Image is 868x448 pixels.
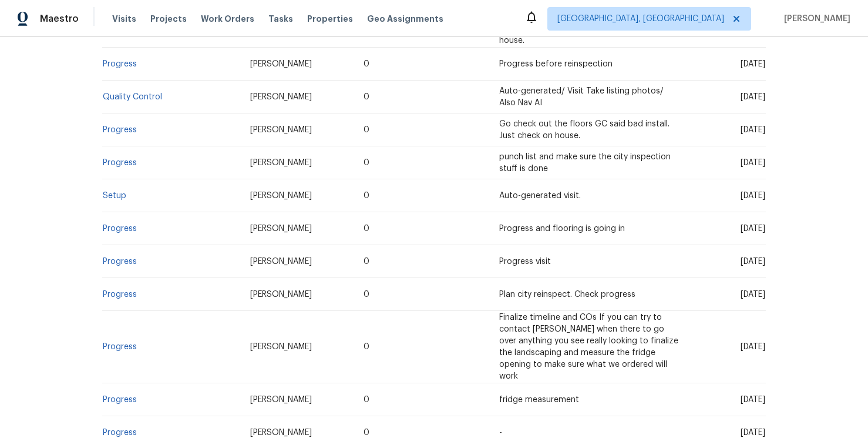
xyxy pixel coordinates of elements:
span: punch list and make sure the city inspection stuff is done [499,153,671,173]
span: Progress visit [499,258,551,266]
span: [PERSON_NAME] [250,225,312,233]
span: [PERSON_NAME] [779,13,850,25]
span: Plan city reinspect. Check progress [499,290,635,299]
span: [PERSON_NAME] [250,192,312,200]
span: Finalize timeline and COs If you can try to contact [PERSON_NAME] when there to go over anything ... [499,313,678,380]
span: 0 [364,159,369,167]
span: Properties [307,13,353,25]
span: [DATE] [741,258,765,266]
a: Progress [103,290,137,299]
span: Visits [112,13,136,25]
span: 0 [364,396,369,404]
a: Progress [103,258,137,266]
a: Progress [103,126,137,134]
span: fridge measurement [499,396,579,404]
span: 0 [364,126,369,134]
span: Tasks [268,15,293,23]
span: [PERSON_NAME] [250,126,312,134]
span: [DATE] [741,290,765,299]
a: Progress [103,225,137,233]
span: Geo Assignments [367,13,443,25]
span: [DATE] [741,429,765,437]
span: [DATE] [741,396,765,404]
span: [DATE] [741,159,765,167]
span: [PERSON_NAME] [250,290,312,299]
span: Projects [150,13,187,25]
span: Progress and flooring is going in [499,225,625,233]
span: [DATE] [741,93,765,101]
a: Progress [103,396,137,404]
span: 0 [364,429,369,437]
span: [PERSON_NAME] [250,429,312,437]
span: Go check out the floors GC said bad install. Just check on house. [499,120,669,140]
span: [DATE] [741,60,765,68]
span: [PERSON_NAME] [250,60,312,68]
span: Progress before reinspection [499,60,613,68]
span: [PERSON_NAME] [250,159,312,167]
span: 0 [364,225,369,233]
span: 0 [364,343,369,351]
a: Progress [103,159,137,167]
span: Maestro [40,13,79,25]
span: [GEOGRAPHIC_DATA], [GEOGRAPHIC_DATA] [557,13,724,25]
span: Auto-generated visit. [499,192,581,200]
span: Auto-generated/ Visit Take listing photos/ Also Nav AI [499,87,664,107]
span: 0 [364,93,369,101]
a: Progress [103,343,137,351]
span: [PERSON_NAME] [250,258,312,266]
span: [PERSON_NAME] [250,343,312,351]
span: [DATE] [741,126,765,134]
span: [DATE] [741,343,765,351]
span: 0 [364,60,369,68]
a: Quality Control [103,93,162,101]
span: Work Orders [201,13,254,25]
span: [DATE] [741,192,765,200]
a: Progress [103,429,137,437]
a: Progress [103,60,137,68]
a: Setup [103,192,126,200]
span: [PERSON_NAME] [250,93,312,101]
span: - [499,429,502,437]
span: 0 [364,258,369,266]
span: [DATE] [741,225,765,233]
span: 0 [364,192,369,200]
span: [PERSON_NAME] [250,396,312,404]
span: 0 [364,290,369,299]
